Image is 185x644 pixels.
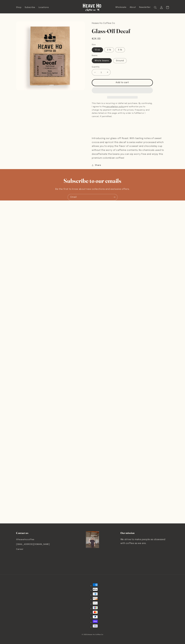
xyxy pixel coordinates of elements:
span: Shop [16,6,21,9]
legend: Beans [92,54,98,57]
a: Newsletter [138,4,152,10]
span: $24.00 [92,37,101,41]
a: Wholesale [114,4,128,10]
p: Heave Ho Coffee Co [92,21,169,25]
p: Introducing our glass-off Roast. With tasting notes of sweet cocoa and apricot this decaf is swis... [92,136,169,160]
a: Locations [37,5,50,10]
button: Add to cart [92,79,153,86]
media-gallery: Gallery Viewer [16,21,85,90]
a: Shop [14,5,23,10]
input: Email [68,194,117,200]
small: This item is a recurring or deferred purchase. By continuing, I agree to the and authorize you to... [92,102,153,118]
a: @heavehocoffee [16,538,34,542]
img: Heave Ho Coffee Co [83,4,101,11]
label: Whole beans [92,58,112,63]
button: Subscribe [111,194,117,200]
h1: Glass-Off Decaf [92,27,169,35]
a: About [128,4,137,10]
span: Wholesale [115,6,126,9]
span: Newsletter [139,6,150,9]
a: Subscribe [23,5,37,10]
span: Subscribe [25,6,35,9]
span: About [130,6,136,9]
a: [EMAIL_ADDRESS][DOMAIN_NAME] [16,542,50,547]
summary: Share [92,164,101,167]
a: Career [16,547,23,552]
span: cancellation policy [106,106,125,108]
label: 12 oz [92,47,103,52]
small: © 2025, [82,634,103,635]
h2: Our mission [120,531,169,535]
legend: Size [92,43,96,46]
h2: Subscribe to our emails [13,177,173,185]
label: Ground [113,58,127,63]
span: Locations [38,6,49,9]
p: We strive to make people as obsessed with coffee as we are. [120,538,169,545]
label: Quantity [92,66,143,68]
h2: Contact us [16,531,65,535]
label: 5 lb [115,47,125,52]
p: Be the first to know about new collections and exclusive offers. [44,187,141,191]
label: 2 lb [104,47,114,52]
summary: Search [152,4,158,10]
a: Heave Ho Coffee Co [87,634,103,635]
